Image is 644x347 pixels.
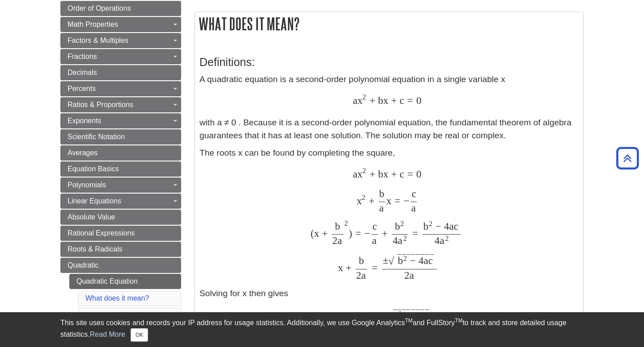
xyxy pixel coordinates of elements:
span: x [356,195,362,207]
span: c [428,255,433,266]
span: 2 [445,234,449,243]
p: A quadratic equation is a second-order polynomial equation in a single variable x with a ≠ 0 . Be... [199,73,579,142]
span: 4 [416,255,424,266]
span: 0 [413,95,422,106]
span: Roots & Radicals [68,245,123,253]
a: Order of Operations [60,1,181,16]
span: a [337,235,342,246]
a: Quadratic Equation [69,274,181,289]
span: Averages [68,149,97,157]
span: − [362,310,368,322]
span: x [386,195,392,207]
span: Percents [68,85,96,92]
span: a [353,95,357,106]
span: Order of Operations [68,4,131,12]
span: Linear Equations [68,197,121,205]
sup: TM [405,318,412,324]
span: + [319,227,328,239]
span: a [424,255,428,266]
h3: Definitions: [199,56,579,69]
span: 2 [362,93,366,101]
span: √ [389,255,394,267]
span: c [454,220,458,232]
span: a [353,168,357,180]
span: − [407,255,416,266]
a: Back to Top [613,152,642,164]
a: Read More [90,330,125,338]
span: a [449,220,453,232]
a: Math Properties [60,17,181,32]
a: Ratios & Proportions [60,97,181,112]
span: + [388,168,397,180]
a: Quadratic [60,258,181,273]
a: What does it look like? [85,311,164,319]
span: 2 [362,166,366,175]
span: Quadratic [68,261,98,269]
span: a [411,202,415,214]
a: Fractions [60,49,181,64]
span: a [379,202,384,214]
span: + [367,95,375,106]
span: x [314,227,319,239]
sup: TM [455,318,462,324]
span: 2 [403,254,407,263]
span: = [352,227,361,239]
span: c [411,188,416,199]
span: 0 [413,168,422,180]
span: = [404,168,413,180]
a: Exponents [60,113,181,128]
span: Fractions [68,53,97,60]
span: ) [349,227,352,239]
span: 4 [393,235,398,246]
span: c [373,220,377,232]
span: = [391,195,400,207]
span: b [359,255,364,267]
span: 4 [441,220,449,232]
span: Factors & Multiples [68,37,128,44]
span: 2 [404,269,410,281]
a: Factors & Multiples [60,33,181,48]
span: 2 [400,219,404,228]
span: Exponents [68,117,102,124]
span: a [440,235,444,246]
a: Percents [60,81,181,96]
a: Rational Expressions [60,226,181,241]
span: Polynomials [68,181,106,189]
span: a [372,235,377,246]
div: This site uses cookies and records your IP address for usage statistics. Additionally, we use Goo... [60,318,584,342]
a: Roots & Radicals [60,242,181,257]
span: Equation Basics [68,165,119,173]
span: 2 [362,193,365,202]
button: Close [131,328,148,342]
span: 2 [332,235,338,246]
span: − [433,220,441,232]
span: − [400,195,409,207]
span: a [409,269,414,281]
a: Absolute Value [60,210,181,225]
span: Rational Expressions [68,229,135,237]
span: + [388,95,397,106]
span: ( [310,227,314,239]
span: + [379,227,388,239]
span: 2 [429,219,432,228]
span: x [338,262,343,273]
span: ± [373,310,381,322]
span: + [367,168,375,180]
a: Decimals [60,65,181,80]
span: 4 [435,235,440,246]
span: Ratios & Proportions [68,101,133,108]
span: b [379,188,385,199]
span: = [369,262,377,273]
span: Decimals [68,69,97,76]
a: Scientific Notation [60,129,181,145]
span: Math Properties [68,21,118,28]
span: 2 [356,269,361,281]
span: ± [383,254,389,266]
a: Equation Basics [60,161,181,177]
span: b [375,168,383,180]
span: b [335,220,340,232]
span: + [343,262,352,273]
a: Polynomials [60,178,181,193]
span: + [366,195,375,207]
span: c [397,168,404,180]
